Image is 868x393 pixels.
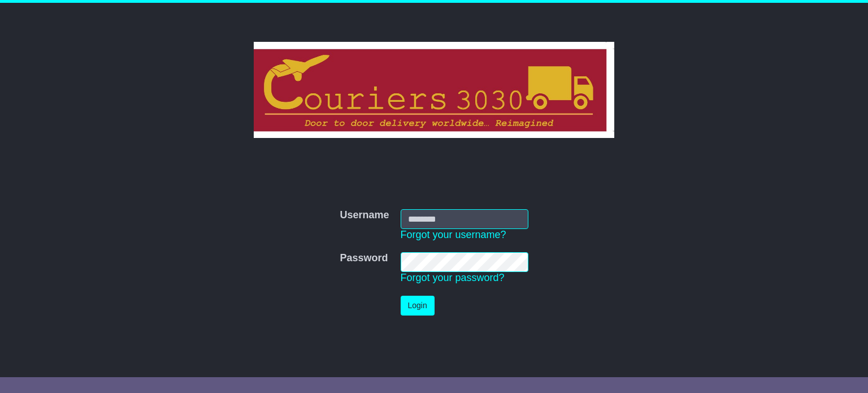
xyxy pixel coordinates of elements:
[401,296,435,316] button: Login
[254,42,615,138] img: Couriers 3030
[340,252,388,265] label: Password
[401,272,505,283] a: Forgot your password?
[340,209,389,222] label: Username
[401,229,506,240] a: Forgot your username?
